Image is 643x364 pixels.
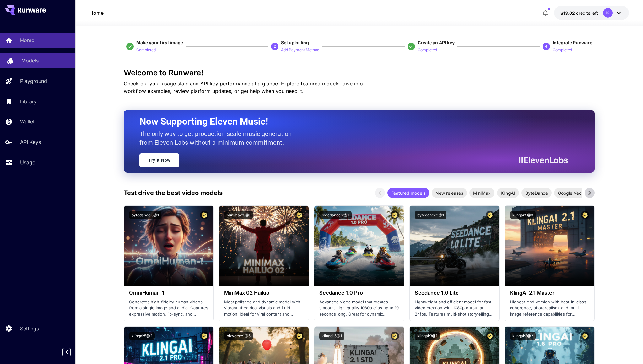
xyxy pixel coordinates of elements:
img: alt [505,206,594,286]
h3: MiniMax 02 Hailuo [224,290,304,296]
span: credits left [576,10,598,16]
button: klingai:5@2 [129,332,155,340]
button: Certified Model – Vetted for best performance and includes a commercial license. [581,332,589,340]
p: Advanced video model that creates smooth, high-quality 1080p clips up to 10 seconds long. Great f... [319,299,399,318]
p: Wallet [20,118,35,125]
div: MiniMax [469,188,494,198]
span: Check out your usage stats and API key performance at a glance. Explore featured models, dive int... [124,80,363,94]
span: Integrate Runware [553,40,592,45]
div: Featured models [387,188,429,198]
button: Add Payment Method [281,46,319,53]
p: Completed [553,47,572,53]
span: New releases [432,190,467,196]
h3: OmniHuman‑1 [129,290,208,296]
p: API Keys [20,138,41,146]
img: alt [219,206,309,286]
h2: Now Supporting Eleven Music! [139,116,563,128]
span: $13.02 [560,10,576,16]
img: alt [314,206,404,286]
div: $13.02369 [560,10,598,16]
button: Certified Model – Vetted for best performance and includes a commercial license. [581,211,589,219]
button: Certified Model – Vetted for best performance and includes a commercial license. [486,332,494,340]
button: Certified Model – Vetted for best performance and includes a commercial license. [200,211,208,219]
p: Most polished and dynamic model with vibrant, theatrical visuals and fluid motion. Ideal for vira... [224,299,304,318]
span: Featured models [387,190,429,196]
h3: Welcome to Runware! [124,68,595,77]
button: Completed [553,46,572,53]
button: bytedance:5@1 [129,211,161,219]
p: Highest-end version with best-in-class coherence, photorealism, and multi-image reference capabil... [510,299,589,318]
nav: breadcrumb [89,9,104,17]
span: Make your first image [136,40,183,45]
p: Add Payment Method [281,47,319,53]
img: alt [124,206,213,286]
button: klingai:5@1 [319,332,344,340]
span: Create an API key [418,40,455,45]
div: ByteDance [521,188,552,198]
span: ByteDance [521,190,552,196]
button: Certified Model – Vetted for best performance and includes a commercial license. [295,211,304,219]
button: Completed [418,46,437,53]
button: Certified Model – Vetted for best performance and includes a commercial license. [391,332,399,340]
p: Generates high-fidelity human videos from a single image and audio. Captures expressive motion, l... [129,299,208,318]
h3: KlingAI 2.1 Master [510,290,589,296]
button: bytedance:2@1 [319,211,352,219]
button: Certified Model – Vetted for best performance and includes a commercial license. [391,211,399,219]
p: Completed [418,47,437,53]
p: Lightweight and efficient model for fast video creation with 1080p output at 24fps. Features mult... [415,299,494,318]
button: pixverse:1@5 [224,332,253,340]
div: KlingAI [497,188,519,198]
p: Completed [136,47,156,53]
p: 4 [545,44,547,49]
button: klingai:5@3 [510,211,536,219]
div: Google Veo [554,188,585,198]
button: Certified Model – Vetted for best performance and includes a commercial license. [200,332,208,340]
button: bytedance:1@1 [415,211,446,219]
p: Models [21,57,39,64]
button: klingai:3@2 [510,332,536,340]
button: Collapse sidebar [62,348,71,356]
button: $13.02369IG [554,6,629,20]
p: Settings [20,325,39,332]
span: Google Veo [554,190,585,196]
div: New releases [432,188,467,198]
button: Certified Model – Vetted for best performance and includes a commercial license. [295,332,304,340]
p: Playground [20,77,47,85]
h3: Seedance 1.0 Pro [319,290,399,296]
p: Test drive the best video models [124,188,223,198]
span: MiniMax [469,190,494,196]
button: Certified Model – Vetted for best performance and includes a commercial license. [486,211,494,219]
button: klingai:3@1 [415,332,440,340]
div: IG [603,8,613,18]
span: Set up billing [281,40,309,45]
h3: Seedance 1.0 Lite [415,290,494,296]
p: Library [20,98,37,105]
p: The only way to get production-scale music generation from Eleven Labs without a minimum commitment. [139,129,296,147]
img: alt [410,206,499,286]
p: Usage [20,159,35,166]
a: Try It Now [139,153,179,167]
a: Home [89,9,104,17]
button: Completed [136,46,156,53]
span: KlingAI [497,190,519,196]
div: Collapse sidebar [67,346,75,358]
button: minimax:3@1 [224,211,253,219]
p: 2 [274,44,276,49]
p: Home [20,36,34,44]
